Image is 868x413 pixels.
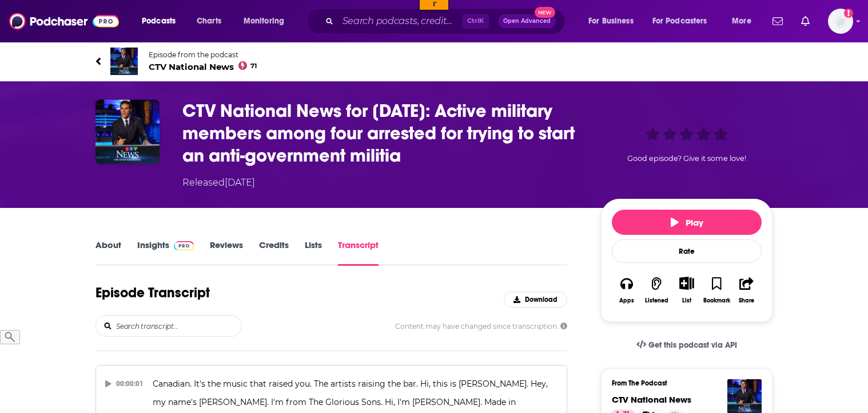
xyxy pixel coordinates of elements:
[95,48,773,75] a: CTV National NewsEpisode from the podcastCTV National News71
[176,11,195,20] a: View
[671,217,703,228] span: Play
[652,13,707,29] span: For Podcasters
[61,5,152,19] input: ASIN, PO, Alias, + more...
[195,11,214,20] a: Copy
[244,13,284,29] span: Monitoring
[95,239,121,266] a: About
[214,11,233,20] a: Clear
[182,100,583,167] h3: CTV National News for July 8: Active military members among four arrested for trying to start an ...
[176,3,230,11] input: ASIN
[174,241,194,250] img: Podchaser Pro
[682,297,691,304] div: List
[95,100,160,164] img: CTV National News for July 8: Active military members among four arrested for trying to start an ...
[588,13,634,29] span: For Business
[627,154,746,163] span: Good episode? Give it some love!
[110,48,138,75] img: CTV National News
[739,297,754,304] div: Share
[498,14,556,28] button: Open AdvancedNew
[134,12,190,30] button: open menu
[645,12,724,30] button: open menu
[182,176,255,190] div: Released [DATE]
[612,239,762,263] div: Rate
[28,4,42,18] img: hlodeiro
[828,9,853,34] span: Logged in as HLodeiro
[768,11,787,31] a: Show notifications dropdown
[197,13,221,29] span: Charts
[797,11,814,31] a: Show notifications dropdown
[504,292,567,308] button: Download
[105,375,144,393] div: 00:00:01
[844,9,853,18] svg: Add a profile image
[828,9,853,34] button: Show profile menu
[703,297,730,304] div: Bookmark
[645,297,668,304] div: Listened
[580,12,648,30] button: open menu
[189,12,228,30] a: Charts
[525,296,558,304] span: Download
[828,9,853,34] img: User Profile
[317,8,576,34] div: Search podcasts, credits, & more...
[250,64,257,69] span: 71
[702,269,731,311] button: Bookmark
[612,379,752,387] h3: From The Podcast
[115,316,241,336] input: Search transcript...
[149,61,257,72] span: CTV National News
[210,239,243,266] a: Reviews
[642,269,671,311] button: Listened
[142,13,176,29] span: Podcasts
[137,239,194,266] a: InsightsPodchaser Pro
[395,322,567,331] span: Content may have changed since transcription.
[619,297,634,304] div: Apps
[612,394,691,405] a: CTV National News
[672,269,702,311] div: Show More ButtonList
[648,340,737,350] span: Get this podcast via API
[462,14,489,29] span: Ctrl K
[612,210,762,235] button: Play
[724,12,766,30] button: open menu
[535,7,555,18] span: New
[149,50,257,59] span: Episode from the podcast
[627,331,746,359] a: Get this podcast via API
[732,13,751,29] span: More
[675,277,698,289] button: Show More Button
[9,10,119,32] img: Podchaser - Follow, Share and Rate Podcasts
[95,284,210,301] h1: Episode Transcript
[305,239,322,266] a: Lists
[338,239,379,266] a: Transcript
[338,12,462,30] input: Search podcasts, credits, & more...
[732,269,762,311] button: Share
[503,18,551,24] span: Open Advanced
[612,269,642,311] button: Apps
[259,239,289,266] a: Credits
[236,12,299,30] button: open menu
